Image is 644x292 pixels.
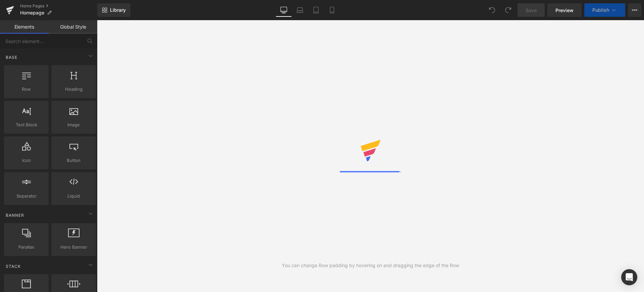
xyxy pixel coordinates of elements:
button: Publish [584,3,625,17]
span: Save [526,7,537,14]
span: Publish [592,7,609,13]
a: Preview [547,3,582,17]
a: Home Pages [20,3,97,9]
span: Button [53,157,94,164]
a: New Library [97,3,130,17]
a: Laptop [292,3,308,17]
a: Mobile [324,3,340,17]
a: Tablet [308,3,324,17]
button: Undo [485,3,499,17]
span: Heading [53,86,94,93]
span: Preview [555,7,574,14]
span: Parallax [6,244,47,251]
span: Base [5,54,18,60]
a: Global Style [49,20,97,34]
span: Stack [5,263,21,269]
span: Image [53,121,94,128]
button: Redo [501,3,515,17]
span: Hero Banner [53,244,94,251]
div: Open Intercom Messenger [621,269,637,285]
div: You can change Row padding by hovering on and dragging the edge of the Row [282,262,459,269]
span: Banner [5,212,25,218]
span: Icon [6,157,47,164]
button: More [628,3,641,17]
a: Desktop [276,3,292,17]
span: Text Block [6,121,47,128]
span: Row [6,86,47,93]
span: Library [110,7,126,13]
span: Separator [6,193,47,200]
span: Liquid [53,193,94,200]
span: Homepage [20,10,44,15]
